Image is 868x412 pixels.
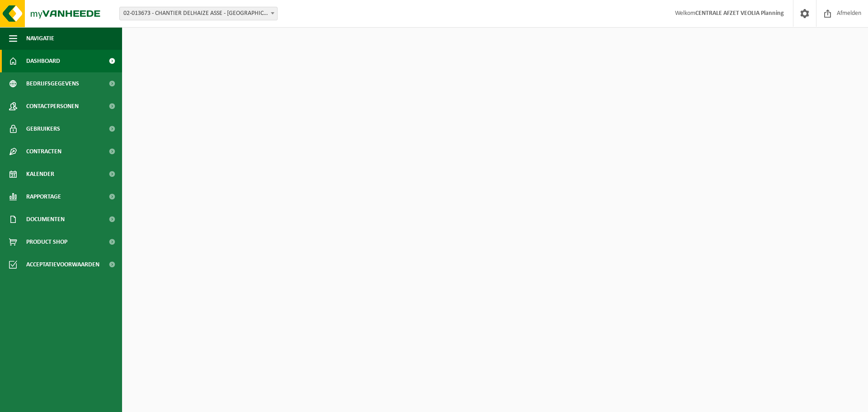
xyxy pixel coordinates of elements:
[26,163,54,185] span: Kalender
[119,7,278,20] span: 02-013673 - CHANTIER DELHAIZE ASSE - VEOLIA - ASSE
[120,7,277,20] span: 02-013673 - CHANTIER DELHAIZE ASSE - VEOLIA - ASSE
[695,10,784,17] strong: CENTRALE AFZET VEOLIA Planning
[26,208,65,231] span: Documenten
[26,253,99,276] span: Acceptatievoorwaarden
[26,95,79,118] span: Contactpersonen
[26,140,61,163] span: Contracten
[26,231,67,253] span: Product Shop
[26,72,79,95] span: Bedrijfsgegevens
[26,118,60,140] span: Gebruikers
[26,185,61,208] span: Rapportage
[26,27,54,50] span: Navigatie
[26,50,60,72] span: Dashboard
